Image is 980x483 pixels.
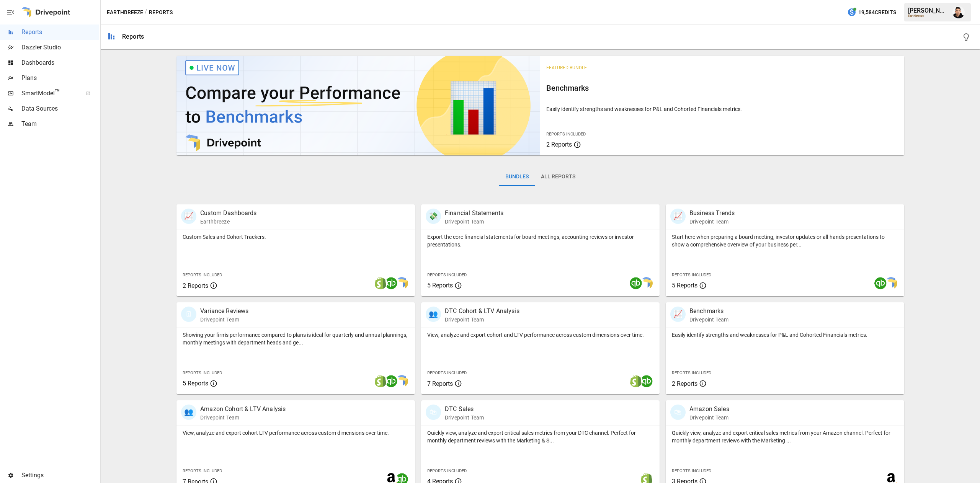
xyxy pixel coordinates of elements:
[183,233,409,241] p: Custom Sales and Cohort Trackers.
[183,331,409,346] p: Showing your firm's performance compared to plans is ideal for quarterly and annual plannings, mo...
[107,8,143,17] button: Earthbreeze
[200,316,248,323] p: Drivepoint Team
[427,380,453,387] span: 7 Reports
[374,375,387,387] img: shopify
[21,43,99,52] span: Dazzler Studio
[145,8,147,17] div: /
[385,277,397,289] img: quickbooks
[122,33,144,40] div: Reports
[948,2,969,23] button: Francisco Sanchez
[874,277,887,289] img: quickbooks
[844,5,899,20] button: 19,584Credits
[21,73,99,83] span: Plans
[672,468,711,473] span: Reports Included
[427,282,453,289] span: 5 Reports
[672,380,697,387] span: 2 Reports
[546,82,898,94] h6: Benchmarks
[181,405,196,420] div: 👥
[689,316,728,323] p: Drivepoint Team
[55,88,60,97] span: ™
[445,316,519,323] p: Drivepoint Team
[426,209,441,224] div: 💸
[689,218,735,225] p: Drivepoint Team
[670,209,686,224] div: 📈
[183,273,222,277] span: Reports Included
[672,331,898,339] p: Easily identify strengths and weaknesses for P&L and Cohorted Financials metrics.
[630,375,642,387] img: shopify
[640,375,653,387] img: quickbooks
[445,405,484,414] p: DTC Sales
[21,58,99,67] span: Dashboards
[385,375,397,387] img: quickbooks
[908,14,948,18] div: Earthbreeze
[426,405,441,420] div: 🛍
[689,209,735,218] p: Business Trends
[535,168,581,186] button: All Reports
[672,233,898,248] p: Start here when preparing a board meeting, investor updates or all-hands presentations to show a ...
[396,277,408,289] img: smart model
[427,273,467,277] span: Reports Included
[200,218,257,225] p: Earthbreeze
[183,282,208,289] span: 2 Reports
[183,380,208,387] span: 5 Reports
[672,429,898,444] p: Quickly view, analyze and export critical sales metrics from your Amazon channel. Perfect for mon...
[374,277,387,289] img: shopify
[200,405,286,414] p: Amazon Cohort & LTV Analysis
[640,277,653,289] img: smart model
[183,429,409,437] p: View, analyze and export cohort LTV performance across custom dimensions over time.
[672,370,711,375] span: Reports Included
[670,307,686,322] div: 📈
[445,218,503,225] p: Drivepoint Team
[200,307,248,316] p: Variance Reviews
[176,56,540,155] img: video thumbnail
[445,209,503,218] p: Financial Statements
[200,209,257,218] p: Custom Dashboards
[21,28,99,37] span: Reports
[689,414,729,421] p: Drivepoint Team
[445,414,484,421] p: Drivepoint Team
[670,405,686,420] div: 🛍
[183,468,222,473] span: Reports Included
[546,105,898,113] p: Easily identify strengths and weaknesses for P&L and Cohorted Financials metrics.
[181,307,196,322] div: 🗓
[181,209,196,224] div: 📈
[908,7,948,14] div: [PERSON_NAME]
[183,370,222,375] span: Reports Included
[396,375,408,387] img: smart model
[21,119,99,129] span: Team
[200,414,286,421] p: Drivepoint Team
[499,168,535,186] button: Bundles
[689,405,729,414] p: Amazon Sales
[427,370,467,375] span: Reports Included
[689,307,728,316] p: Benchmarks
[630,277,642,289] img: quickbooks
[672,273,711,277] span: Reports Included
[952,6,965,18] img: Francisco Sanchez
[426,307,441,322] div: 👥
[885,277,897,289] img: smart model
[858,8,896,17] span: 19,584 Credits
[21,471,99,480] span: Settings
[427,468,467,473] span: Reports Included
[21,89,77,98] span: SmartModel
[445,307,519,316] p: DTC Cohort & LTV Analysis
[427,429,653,444] p: Quickly view, analyze and export critical sales metrics from your DTC channel. Perfect for monthl...
[546,65,587,70] span: Featured Bundle
[546,132,586,137] span: Reports Included
[21,104,99,113] span: Data Sources
[427,233,653,248] p: Export the core financial statements for board meetings, accounting reviews or investor presentat...
[427,331,653,339] p: View, analyze and export cohort and LTV performance across custom dimensions over time.
[672,282,697,289] span: 5 Reports
[546,141,572,148] span: 2 Reports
